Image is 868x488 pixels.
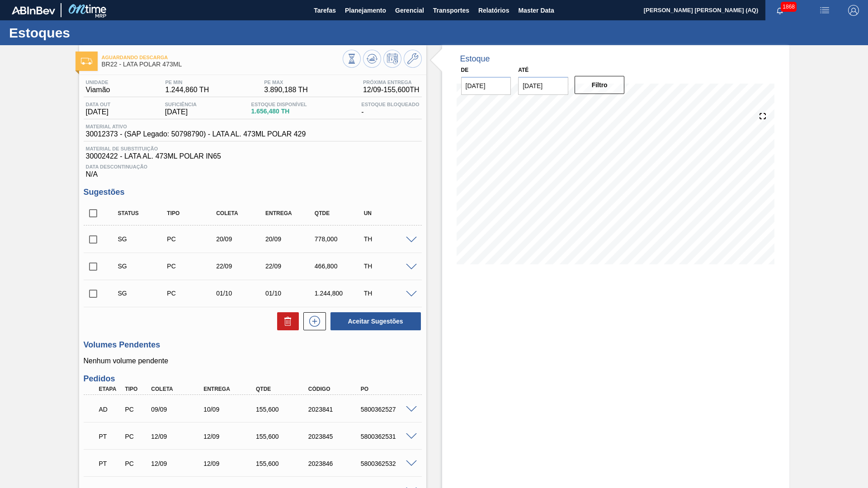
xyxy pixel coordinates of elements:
div: Sugestão Criada [116,263,170,270]
img: Logout [848,5,859,16]
input: dd/mm/yyyy [518,77,568,95]
p: AD [99,406,122,413]
div: Qtde [312,210,367,216]
span: Estoque Disponível [251,102,307,107]
div: UN [362,210,416,216]
div: 5800362531 [359,433,417,440]
div: Pedido em Trânsito [97,427,124,446]
button: Visão Geral dos Estoques [343,50,361,68]
div: 12/09/2025 [149,433,208,440]
div: Sugestão Criada [116,290,170,297]
span: Planejamento [345,5,386,16]
button: Filtro [575,76,625,94]
div: Pedido de Compra [123,460,150,467]
p: Nenhum volume pendente [84,357,422,365]
span: Master Data [518,5,554,16]
div: 2023841 [306,406,365,413]
button: Notificações [765,4,794,17]
div: TH [362,235,416,243]
span: Suficiência [165,102,197,107]
h3: Sugestões [84,188,422,197]
div: Pedido de Compra [165,290,219,297]
div: 01/10/2025 [214,290,269,297]
div: Qtde [254,386,312,392]
label: Até [518,67,528,73]
button: Atualizar Gráfico [363,50,381,68]
div: Coleta [149,386,208,392]
div: Excluir Sugestões [273,312,299,330]
div: Status [116,210,170,216]
span: Gerencial [395,5,424,16]
div: Tipo [123,386,150,392]
div: Entrega [263,210,318,216]
span: Viamão [86,86,110,94]
div: Aguardando Descarga [97,399,124,419]
span: Estoque Bloqueado [361,102,419,107]
img: userActions [819,5,830,16]
div: Pedido de Compra [165,263,219,270]
div: 5800362527 [359,406,417,413]
div: 12/09/2025 [149,460,208,467]
div: - [359,102,421,116]
div: 2023846 [306,460,365,467]
span: 3.890,188 TH [264,86,308,94]
span: [DATE] [165,108,197,116]
span: Material ativo [86,124,306,129]
span: Relatórios [478,5,509,16]
span: Data Descontinuação [86,164,420,169]
img: TNhmsLtSVTkK8tSr43FrP2fwEKptu5GPRR3wAAAABJRU5ErkJggg== [12,6,55,14]
div: 22/09/2025 [214,263,269,270]
div: Pedido de Compra [123,433,150,440]
span: Aguardando Descarga [102,55,343,60]
div: Coleta [214,210,269,216]
span: 1868 [781,2,797,12]
div: 22/09/2025 [263,263,318,270]
div: 20/09/2025 [263,235,318,243]
p: PT [99,433,122,440]
span: Tarefas [314,5,336,16]
span: 12/09 - 155,600 TH [363,86,420,94]
div: Sugestão Criada [116,235,170,243]
div: 155,600 [254,460,312,467]
p: PT [99,460,122,467]
div: TH [362,263,416,270]
div: 1.244,800 [312,290,367,297]
div: Aceitar Sugestões [326,311,422,331]
div: 20/09/2025 [214,235,269,243]
span: Data out [86,102,111,107]
span: 30002422 - LATA AL. 473ML POLAR IN65 [86,152,420,160]
span: Material de Substituição [86,146,420,151]
div: Etapa [97,386,124,392]
span: Transportes [433,5,469,16]
div: 5800362532 [359,460,417,467]
span: BR22 - LATA POLAR 473ML [102,61,343,68]
label: De [461,67,469,73]
input: dd/mm/yyyy [461,77,511,95]
button: Programar Estoque [383,50,401,68]
div: Entrega [201,386,260,392]
span: 1.656,480 TH [251,108,307,115]
div: 2023845 [306,433,365,440]
div: 12/09/2025 [201,460,260,467]
div: Pedido em Trânsito [97,454,124,474]
div: 10/09/2025 [201,406,260,413]
h1: Estoques [9,28,170,38]
div: Pedido de Compra [165,235,219,243]
img: Ícone [81,58,92,65]
span: 30012373 - (SAP Legado: 50798790) - LATA AL. 473ML POLAR 429 [86,130,306,138]
div: Código [306,386,365,392]
div: Estoque [460,54,490,64]
div: Nova sugestão [299,312,326,330]
div: 466,800 [312,263,367,270]
div: N/A [84,160,422,178]
span: [DATE] [86,108,111,116]
span: PE MAX [264,80,308,85]
span: PE MIN [165,80,209,85]
div: Pedido de Compra [123,406,150,413]
h3: Volumes Pendentes [84,340,422,350]
div: 12/09/2025 [201,433,260,440]
button: Ir ao Master Data / Geral [404,50,422,68]
div: 155,600 [254,406,312,413]
div: Tipo [165,210,219,216]
button: Aceitar Sugestões [330,312,421,330]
